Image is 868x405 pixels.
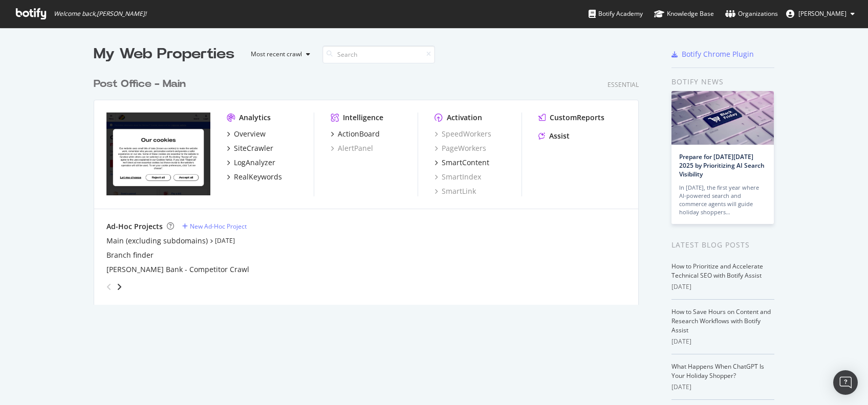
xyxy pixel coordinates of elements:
[671,382,774,392] div: [DATE]
[116,282,123,292] div: angle-right
[549,131,570,141] div: Assist
[322,46,435,63] input: Search
[106,236,208,246] a: Main (excluding subdomains)
[251,51,302,57] div: Most recent crawl
[435,129,491,139] a: SpeedWorkers
[215,236,235,245] a: [DATE]
[106,112,210,195] img: *postoffice.co.uk
[671,76,774,87] div: Botify news
[442,157,489,168] div: SmartContent
[234,172,282,182] div: RealKeywords
[343,112,383,123] div: Intelligence
[550,112,604,123] div: CustomReports
[671,49,754,59] a: Botify Chrome Plugin
[607,80,639,89] div: Essential
[538,112,604,123] a: CustomReports
[671,362,764,380] a: What Happens When ChatGPT Is Your Holiday Shopper?
[106,264,249,275] a: [PERSON_NAME] Bank - Competitor Crawl
[239,112,271,123] div: Analytics
[435,157,489,168] a: SmartContent
[654,9,714,19] div: Knowledge Base
[94,64,647,305] div: grid
[54,10,146,18] span: Welcome back, [PERSON_NAME] !
[671,91,774,145] img: Prepare for Black Friday 2025 by Prioritizing AI Search Visibility
[671,239,774,251] div: Latest Blog Posts
[671,307,771,334] a: How to Save Hours on Content and Research Workflows with Botify Assist
[227,172,282,182] a: RealKeywords
[538,131,570,141] a: Assist
[679,152,765,178] a: Prepare for [DATE][DATE] 2025 by Prioritizing AI Search Visibility
[190,222,247,231] div: New Ad-Hoc Project
[234,143,273,153] div: SiteCrawler
[227,129,266,139] a: Overview
[338,129,380,139] div: ActionBoard
[447,112,482,123] div: Activation
[671,262,763,280] a: How to Prioritize and Accelerate Technical SEO with Botify Assist
[671,282,774,291] div: [DATE]
[94,44,234,64] div: My Web Properties
[435,143,486,153] a: PageWorkers
[435,172,481,182] a: SmartIndex
[682,49,754,59] div: Botify Chrome Plugin
[679,184,766,216] div: In [DATE], the first year where AI-powered search and commerce agents will guide holiday shoppers…
[227,157,275,168] a: LogAnalyzer
[234,129,266,139] div: Overview
[435,186,476,196] a: SmartLink
[94,77,186,92] div: Post Office - Main
[243,46,314,62] button: Most recent crawl
[589,9,643,19] div: Botify Academy
[234,157,275,168] div: LogAnalyzer
[671,337,774,346] div: [DATE]
[227,143,273,153] a: SiteCrawler
[331,129,380,139] a: ActionBoard
[798,9,847,18] span: Camilo Ramirez
[331,143,373,153] a: AlertPanel
[725,9,778,19] div: Organizations
[106,250,154,260] a: Branch finder
[182,222,247,231] a: New Ad-Hoc Project
[106,221,163,232] div: Ad-Hoc Projects
[94,77,190,92] a: Post Office - Main
[833,370,858,395] div: Open Intercom Messenger
[102,279,116,295] div: angle-left
[778,6,863,22] button: [PERSON_NAME]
